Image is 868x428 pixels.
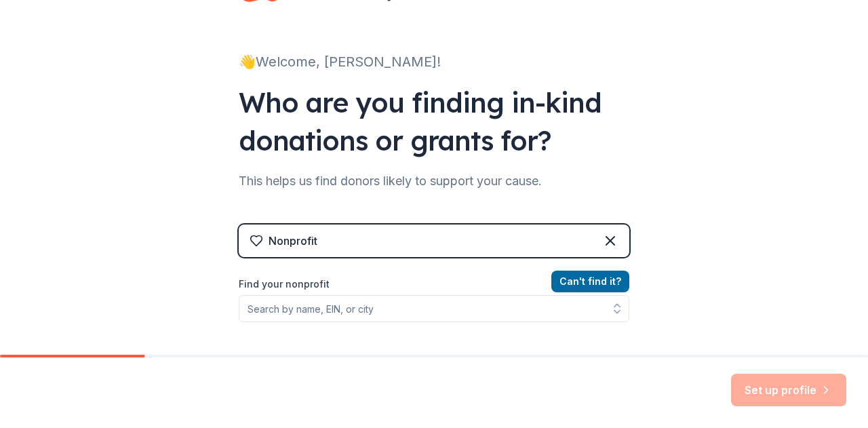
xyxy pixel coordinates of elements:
div: This helps us find donors likely to support your cause. [239,170,629,192]
label: Find your nonprofit [239,276,629,292]
input: Search by name, EIN, or city [239,295,629,322]
button: Can't find it? [551,271,629,292]
div: Nonprofit [269,233,317,249]
div: 👋 Welcome, [PERSON_NAME]! [239,51,629,73]
div: Who are you finding in-kind donations or grants for? [239,83,629,159]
